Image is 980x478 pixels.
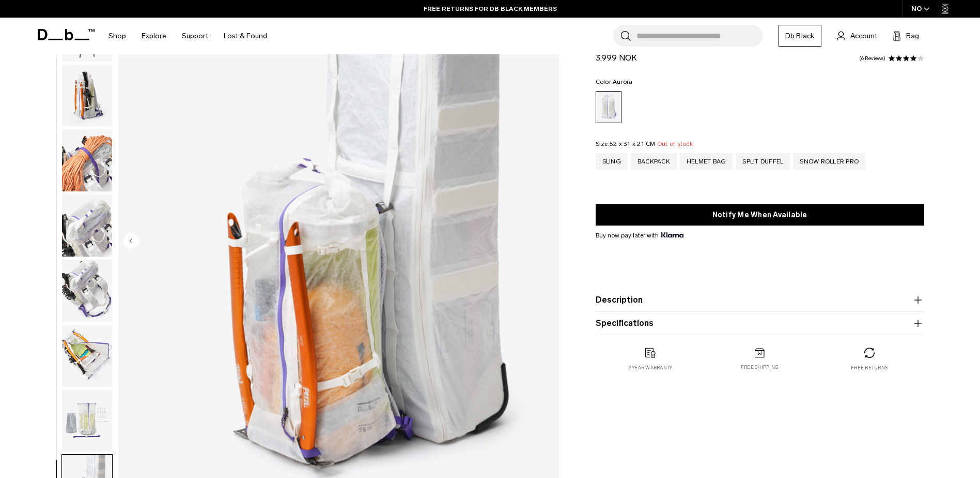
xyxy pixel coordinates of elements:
[680,153,733,170] a: Helmet Bag
[628,364,673,371] p: 2 year warranty
[596,294,924,306] button: Description
[657,140,693,147] span: Out of stock
[610,140,656,147] span: 52 x 31 x 21 CM
[596,231,683,240] span: Buy now pay later with
[123,233,139,250] button: Previous slide
[62,195,112,257] img: Weigh_Lighter_Backpack_25L_12.png
[850,31,877,41] span: Account
[61,64,113,127] button: Weigh_Lighter_Backpack_25L_10.png
[61,259,113,322] button: Weigh_Lighter_Backpack_25L_13.png
[61,324,113,387] button: Weigh_Lighter_Backpack_25L_14.png
[736,153,790,170] a: Split Duffel
[62,129,112,191] img: Weigh_Lighter_Backpack_25L_11.png
[613,78,633,85] span: Aurora
[661,232,683,237] img: {"height" => 20, "alt" => "Klarna"}
[741,364,779,371] p: Free shipping
[793,153,865,170] a: Snow Roller Pro
[62,260,112,322] img: Weigh_Lighter_Backpack_25L_13.png
[837,29,877,42] a: Account
[182,18,208,54] a: Support
[61,129,113,192] button: Weigh_Lighter_Backpack_25L_11.png
[61,390,113,453] button: Weigh_Lighter_Backpack_25L_15.png
[596,53,637,63] span: 3.999 NOK
[596,141,693,147] legend: Size:
[62,390,112,452] img: Weigh_Lighter_Backpack_25L_15.png
[61,194,113,257] button: Weigh_Lighter_Backpack_25L_12.png
[596,91,621,123] a: Aurora
[596,79,633,85] legend: Color:
[62,65,112,127] img: Weigh_Lighter_Backpack_25L_10.png
[631,153,677,170] a: Backpack
[224,18,267,54] a: Lost & Found
[108,18,126,54] a: Shop
[596,153,628,170] a: Sling
[101,18,275,54] nav: Main Navigation
[596,204,924,226] button: Notify Me When Available
[779,25,821,47] a: Db Black
[424,4,557,13] a: FREE RETURNS FOR DB BLACK MEMBERS
[893,29,919,42] button: Bag
[851,364,888,371] p: Free returns
[859,56,885,61] a: 6 reviews
[142,18,166,54] a: Explore
[906,31,919,41] span: Bag
[596,317,924,330] button: Specifications
[62,325,112,387] img: Weigh_Lighter_Backpack_25L_14.png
